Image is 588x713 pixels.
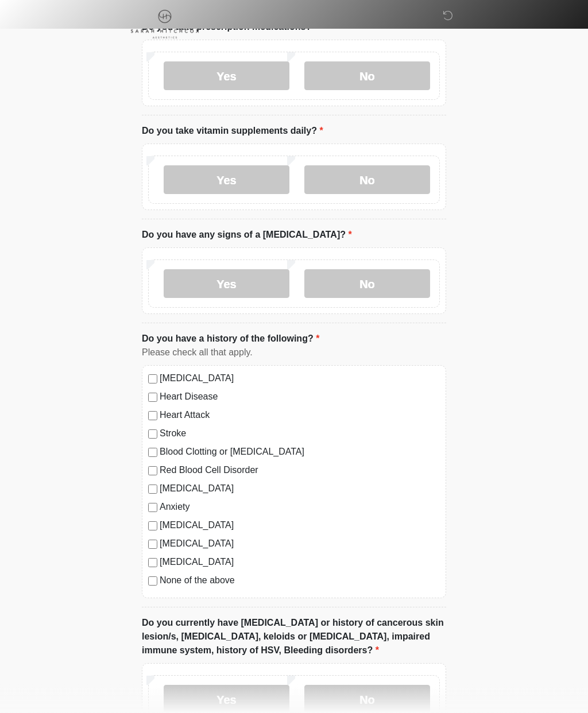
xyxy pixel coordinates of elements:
[164,270,289,299] label: Yes
[164,166,289,195] label: Yes
[148,503,157,513] input: Anxiety
[148,559,157,568] input: [MEDICAL_DATA]
[304,62,430,91] label: No
[142,228,352,242] label: Do you have any signs of a [MEDICAL_DATA]?
[148,467,157,476] input: Red Blood Cell Disorder
[160,482,440,496] label: [MEDICAL_DATA]
[160,519,440,533] label: [MEDICAL_DATA]
[160,501,440,514] label: Anxiety
[160,390,440,404] label: Heart Disease
[148,448,157,458] input: Blood Clotting or [MEDICAL_DATA]
[130,9,199,39] img: Sarah Hitchcox Aesthetics Logo
[160,556,440,569] label: [MEDICAL_DATA]
[160,537,440,551] label: [MEDICAL_DATA]
[304,270,430,299] label: No
[142,617,446,658] label: Do you currently have [MEDICAL_DATA] or history of cancerous skin lesion/s, [MEDICAL_DATA], keloi...
[160,372,440,386] label: [MEDICAL_DATA]
[304,166,430,195] label: No
[160,574,440,588] label: None of the above
[160,464,440,478] label: Red Blood Cell Disorder
[148,430,157,439] input: Stroke
[148,375,157,384] input: [MEDICAL_DATA]
[148,485,157,494] input: [MEDICAL_DATA]
[148,540,157,549] input: [MEDICAL_DATA]
[142,332,319,346] label: Do you have a history of the following?
[148,522,157,531] input: [MEDICAL_DATA]
[160,427,440,441] label: Stroke
[142,346,446,360] div: Please check all that apply.
[148,577,157,586] input: None of the above
[148,393,157,402] input: Heart Disease
[160,409,440,423] label: Heart Attack
[164,62,289,91] label: Yes
[160,445,440,459] label: Blood Clotting or [MEDICAL_DATA]
[148,412,157,421] input: Heart Attack
[142,125,323,138] label: Do you take vitamin supplements daily?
